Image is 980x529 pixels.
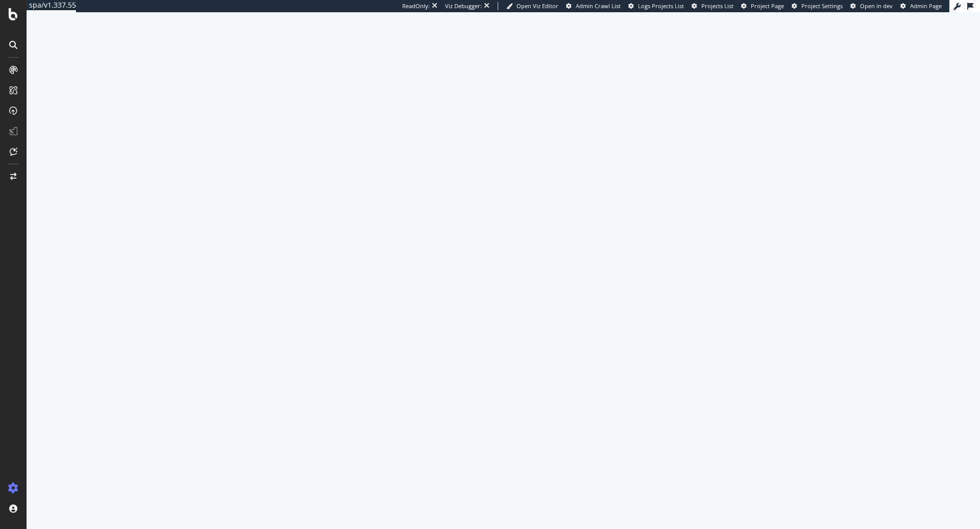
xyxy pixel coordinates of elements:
[850,2,893,10] a: Open in dev
[517,2,558,10] span: Open Viz Editor
[402,2,430,10] div: ReadOnly:
[638,2,684,10] span: Logs Projects List
[801,2,843,10] span: Project Settings
[701,2,733,10] span: Projects List
[741,2,784,10] a: Project Page
[792,2,843,10] a: Project Settings
[751,2,784,10] span: Project Page
[576,2,621,10] span: Admin Crawl List
[628,2,684,10] a: Logs Projects List
[910,2,942,10] span: Admin Page
[900,2,942,10] a: Admin Page
[692,2,733,10] a: Projects List
[860,2,893,10] span: Open in dev
[445,2,482,10] div: Viz Debugger:
[467,244,540,281] div: animation
[566,2,621,10] a: Admin Crawl List
[506,2,558,10] a: Open Viz Editor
